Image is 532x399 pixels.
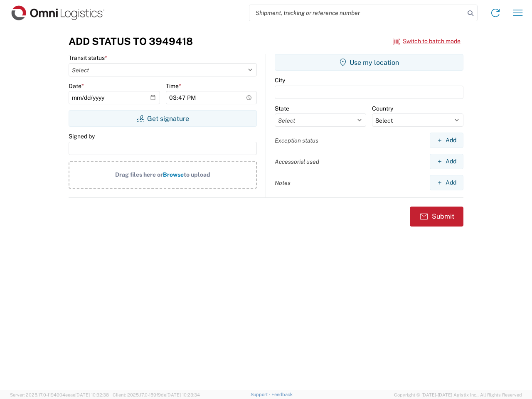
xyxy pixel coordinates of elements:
[69,35,193,47] h3: Add Status to 3949418
[249,5,465,21] input: Shipment, tracking or reference number
[184,171,210,178] span: to upload
[69,110,257,127] button: Get signature
[410,207,463,227] button: Submit
[394,391,522,399] span: Copyright © [DATE]-[DATE] Agistix Inc., All Rights Reserved
[275,179,291,187] label: Notes
[113,392,200,397] span: Client: 2025.17.0-159f9de
[115,171,163,178] span: Drag files here or
[372,105,393,112] label: Country
[275,54,463,71] button: Use my location
[393,34,461,48] button: Switch to batch mode
[251,392,271,397] a: Support
[75,392,109,397] span: [DATE] 10:32:38
[430,154,463,169] button: Add
[10,392,109,397] span: Server: 2025.17.0-1194904eeae
[275,137,318,144] label: Exception status
[275,76,285,84] label: City
[430,133,463,148] button: Add
[275,105,289,112] label: State
[69,82,84,90] label: Date
[69,133,95,140] label: Signed by
[166,392,200,397] span: [DATE] 10:23:34
[166,82,181,90] label: Time
[430,175,463,190] button: Add
[271,392,293,397] a: Feedback
[163,171,184,178] span: Browse
[275,158,319,165] label: Accessorial used
[69,54,107,62] label: Transit status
